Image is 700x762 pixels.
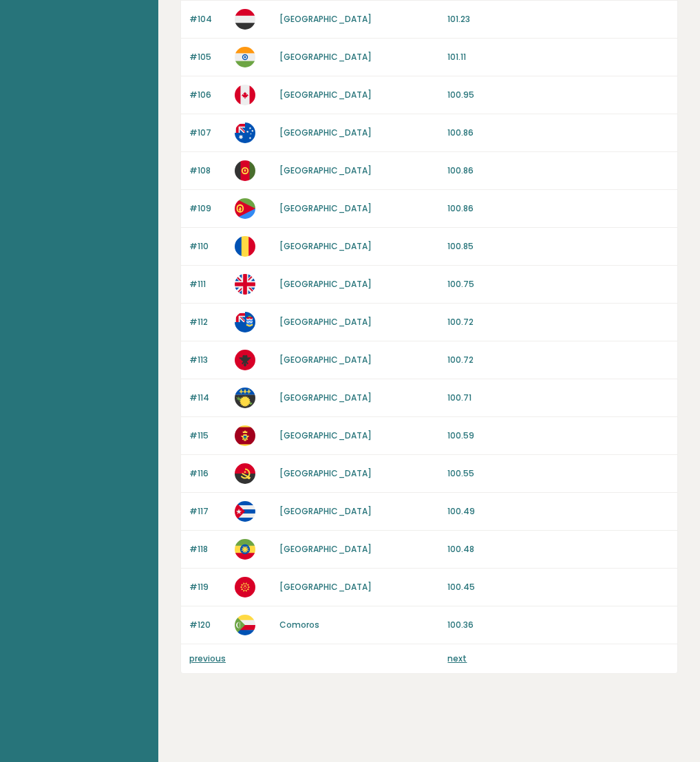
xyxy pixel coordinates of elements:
p: 100.75 [447,278,669,290]
img: km.svg [235,615,255,635]
p: 100.49 [447,505,669,518]
p: #104 [189,13,226,25]
p: #114 [189,392,226,404]
p: 100.55 [447,467,669,480]
p: #109 [189,202,226,215]
a: [GEOGRAPHIC_DATA] [279,240,372,252]
p: 100.86 [447,165,669,177]
img: kg.svg [235,577,255,597]
p: #107 [189,127,226,139]
a: [GEOGRAPHIC_DATA] [279,202,372,214]
img: gp.svg [235,388,255,408]
p: #112 [189,316,226,328]
p: #110 [189,240,226,253]
p: 100.71 [447,392,669,404]
a: [GEOGRAPHIC_DATA] [279,581,372,593]
img: gb.svg [235,274,255,295]
img: et.svg [235,539,255,560]
img: in.svg [235,47,255,67]
img: ro.svg [235,236,255,257]
a: [GEOGRAPHIC_DATA] [279,392,372,403]
a: [GEOGRAPHIC_DATA] [279,316,372,328]
a: [GEOGRAPHIC_DATA] [279,430,372,441]
p: 100.86 [447,202,669,215]
p: #117 [189,505,226,518]
p: #118 [189,543,226,555]
p: #108 [189,165,226,177]
a: [GEOGRAPHIC_DATA] [279,505,372,517]
img: ca.svg [235,85,255,105]
img: er.svg [235,198,255,219]
p: #120 [189,619,226,631]
a: [GEOGRAPHIC_DATA] [279,165,372,176]
p: 100.72 [447,354,669,366]
p: #115 [189,430,226,442]
p: #113 [189,354,226,366]
p: #111 [189,278,226,290]
img: ao.svg [235,463,255,484]
a: [GEOGRAPHIC_DATA] [279,278,372,290]
img: me.svg [235,425,255,446]
p: 100.95 [447,89,669,101]
p: 100.48 [447,543,669,555]
a: [GEOGRAPHIC_DATA] [279,354,372,366]
p: 100.72 [447,316,669,328]
a: previous [189,653,226,664]
img: al.svg [235,350,255,370]
img: ye.svg [235,9,255,30]
a: [GEOGRAPHIC_DATA] [279,13,372,25]
a: next [447,653,467,664]
p: 101.11 [447,51,669,63]
p: 100.85 [447,240,669,253]
p: 100.36 [447,619,669,631]
p: #116 [189,467,226,480]
img: af.svg [235,160,255,181]
img: ky.svg [235,312,255,332]
p: 100.86 [447,127,669,139]
p: 100.59 [447,430,669,442]
a: [GEOGRAPHIC_DATA] [279,543,372,555]
a: [GEOGRAPHIC_DATA] [279,467,372,479]
a: [GEOGRAPHIC_DATA] [279,127,372,138]
p: 100.45 [447,581,669,593]
p: 101.23 [447,13,669,25]
a: [GEOGRAPHIC_DATA] [279,89,372,100]
p: #119 [189,581,226,593]
a: Comoros [279,619,319,631]
p: #105 [189,51,226,63]
img: cu.svg [235,501,255,522]
a: [GEOGRAPHIC_DATA] [279,51,372,63]
p: #106 [189,89,226,101]
img: au.svg [235,123,255,143]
